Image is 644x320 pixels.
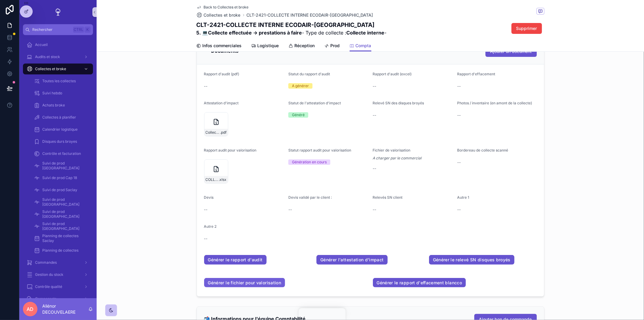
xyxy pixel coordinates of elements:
span: Rapport d'audit (pdf) [204,72,239,76]
span: -- [457,83,461,89]
span: Rapport d'effacement [457,72,495,76]
span: Collectes à planifier [42,115,76,120]
span: Infos commerciales [203,43,242,49]
span: Ctrl [73,27,84,33]
span: AD [27,305,34,313]
span: Statut du rapport d'audit [288,72,330,76]
em: A charger par le commercial [373,156,422,161]
button: Supprimer [511,23,542,34]
a: Collectes et broke [23,64,93,74]
span: Suivi de prod [GEOGRAPHIC_DATA] [42,221,87,231]
span: Calendrier logistique [42,127,78,132]
span: Planning de collectes [42,248,78,253]
span: Logistique [258,43,279,49]
a: Back to Collectes et broke [197,5,249,10]
span: Contrôle qualité [35,284,62,289]
span: -- [204,207,208,213]
span: Compta [356,43,371,49]
a: Composants [23,293,93,304]
span: - Type de collecte : - [197,29,387,36]
span: Devis [204,195,214,200]
a: Suivi de prod Cap 18 [30,172,93,183]
span: Accueil [35,42,48,47]
span: -- [288,207,292,213]
a: Suivi de prod [GEOGRAPHIC_DATA] [30,197,93,207]
span: -- [457,112,461,118]
a: Collectes et broke [197,12,241,18]
span: Prod [331,43,340,49]
strong: 5. 💻Collecte effectuée -> prestations à faire [197,30,302,36]
span: -- [373,207,376,213]
p: Aliénor DECOUVELAERE [42,303,88,315]
span: Devis validé par le client : [288,195,332,200]
a: Générer le rapport d'effacement blancco [373,278,466,288]
a: CLT-2421-COLLECTE INTERNE ECODAIR-[GEOGRAPHIC_DATA] [247,12,373,18]
span: Rapport audit pour valorisation [204,148,257,152]
a: Planning de collectes [30,245,93,256]
span: Collectes et broke [204,12,241,18]
a: Suivi hebdo [30,88,93,99]
a: Commandes [23,257,93,268]
a: Infos commerciales [197,40,242,52]
span: Collectes et broke [35,67,66,71]
span: Achats broke [42,103,65,108]
span: -- [204,236,208,242]
span: Rapport d'audit (excel) [373,72,412,76]
a: Générer le rapport d'audit [204,255,267,265]
span: Relevé SN des disques broyés [373,101,424,105]
span: Suivi hebdo [42,91,62,96]
span: Rechercher [32,27,71,32]
span: K [85,27,90,32]
span: Audits et stock [35,54,60,59]
span: Statut de l'attestation d'impact [288,101,341,105]
span: Réception [295,43,315,49]
a: Suivi de prod [GEOGRAPHIC_DATA] [30,209,93,220]
a: Calendrier logistique [30,124,93,135]
div: scrollable content [19,35,97,298]
span: Gestion du stock [35,272,63,277]
a: Toutes les collectes [30,76,93,87]
span: Autre 2 [204,224,217,229]
img: App logo [53,7,63,17]
a: Planning de collectes Saclay [30,233,93,244]
span: -- [373,112,376,118]
span: Statut rapport audit pour valorisation [288,148,351,152]
span: Toutes les collectes [42,79,76,83]
span: Collecte-2421-Attestation-impact [206,130,220,135]
span: -- [457,159,461,165]
span: Suivi de prod [GEOGRAPHIC_DATA] [42,209,87,219]
a: Générer l'attestation d'impact [316,255,388,265]
span: Contrôle et facturation [42,151,81,156]
span: Composants [35,296,56,301]
button: RechercherCtrlK [23,24,93,35]
span: Autre 1 [457,195,469,200]
a: Suivi de prod [GEOGRAPHIC_DATA] [30,221,93,232]
h1: CLT-2421-COLLECTE INTERNE ECODAIR-[GEOGRAPHIC_DATA] [197,21,387,29]
span: Planning de collectes Saclay [42,233,87,243]
div: Généré [292,112,305,118]
a: Disques durs broyes [30,136,93,147]
div: A générer [292,83,309,89]
span: Disques durs broyes [42,139,77,144]
span: -- [457,207,461,213]
span: -- [204,83,208,89]
span: Suivi de prod Saclay [42,188,77,192]
a: Audits et stock [23,51,93,62]
span: .xlsx [219,177,227,182]
a: Réception [289,40,315,52]
a: Suivi de prod Saclay [30,184,93,195]
span: Supprimer [516,25,537,31]
span: Attestation d'impact [204,101,239,105]
a: Générer le fichier pour valorisation [204,278,285,288]
a: Générer le relevé SN disques broyés [429,255,514,265]
span: Fichier de valorisation [373,148,411,152]
span: Bordereau de collecte scanné [457,148,508,152]
span: Back to Collectes et broke [204,5,249,10]
a: Suivi de prod [GEOGRAPHIC_DATA] [30,160,93,171]
span: Photos / inventaire (en amont de la collecte) [457,101,532,105]
a: Prod [325,40,340,52]
span: COLLECTE-INTERNE-ECODAIR-Contrôle-d'Audit-Post-Collecte--2421.xlsx [206,177,219,182]
a: Contrôle et facturation [30,148,93,159]
span: -- [373,83,376,89]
